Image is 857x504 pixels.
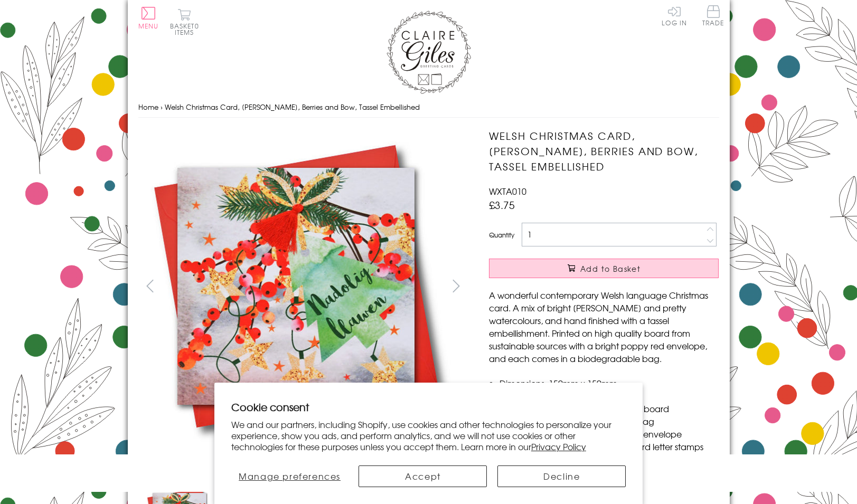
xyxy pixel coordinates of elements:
[138,274,162,298] button: prev
[161,102,163,112] span: ›
[231,419,626,452] p: We and our partners, including Shopify, use cookies and other technologies to personalize your ex...
[500,377,719,389] li: Dimensions: 150mm x 150mm
[231,400,626,414] h2: Cookie consent
[468,128,785,445] img: Welsh Christmas Card, Nadolig Llawen, Berries and Bow, Tassel Embellished
[138,128,455,444] img: Welsh Christmas Card, Nadolig Llawen, Berries and Bow, Tassel Embellished
[702,5,724,26] span: Trade
[138,97,719,118] nav: breadcrumbs
[497,465,626,487] button: Decline
[138,102,158,112] a: Home
[175,21,199,37] span: 0 items
[239,470,341,482] span: Manage preferences
[702,5,724,28] a: Trade
[138,7,159,29] button: Menu
[387,11,471,94] img: Claire Giles Greetings Cards
[231,465,349,487] button: Manage preferences
[489,185,526,197] span: WXTA010
[489,289,719,365] p: A wonderful contemporary Welsh language Christmas card. A mix of bright [PERSON_NAME] and pretty ...
[489,259,719,278] button: Add to Basket
[444,274,468,298] button: next
[580,263,641,274] span: Add to Basket
[489,128,719,174] h1: Welsh Christmas Card, [PERSON_NAME], Berries and Bow, Tassel Embellished
[138,21,159,31] span: Menu
[489,230,514,240] label: Quantity
[489,197,515,212] span: £3.75
[359,465,487,487] button: Accept
[170,8,199,35] button: Basket0 items
[662,5,687,26] a: Log In
[165,102,420,112] span: Welsh Christmas Card, [PERSON_NAME], Berries and Bow, Tassel Embellished
[531,440,586,453] a: Privacy Policy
